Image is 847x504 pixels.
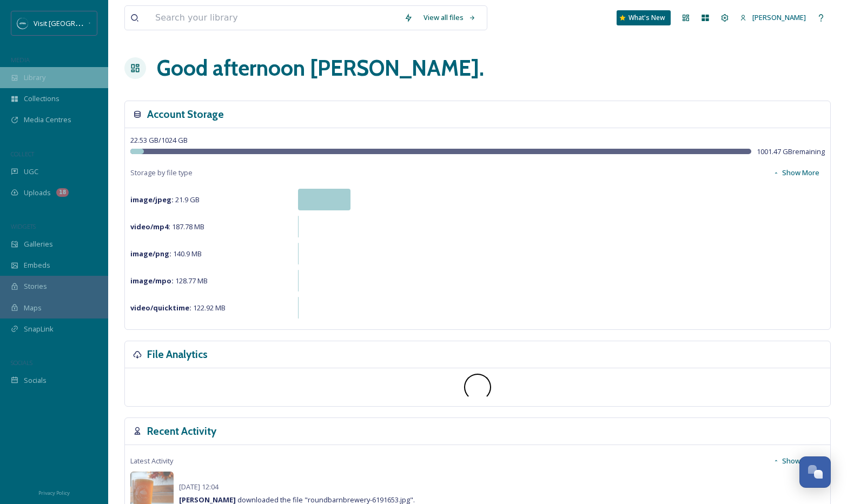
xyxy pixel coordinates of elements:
[418,7,481,28] a: View all files
[17,18,28,29] img: SM%20Social%20Profile.png
[11,222,36,230] span: WIDGETS
[130,276,174,286] strong: image/mpo :
[24,72,45,83] span: Library
[24,115,71,125] span: Media Centres
[130,249,202,258] span: 140.9 MB
[757,147,825,157] span: 1001.47 GB remaining
[147,107,224,122] h3: Account Storage
[157,52,484,84] h1: Good afternoon [PERSON_NAME] .
[24,94,59,104] span: Collections
[34,18,154,28] span: Visit [GEOGRAPHIC_DATA][US_STATE]
[767,162,825,183] button: Show More
[24,303,42,313] span: Maps
[617,10,671,25] a: What's New
[24,188,51,198] span: Uploads
[11,359,32,367] span: SOCIALS
[130,456,173,466] span: Latest Activity
[24,167,38,177] span: UGC
[11,56,30,64] span: MEDIA
[147,347,208,362] h3: File Analytics
[130,303,191,313] strong: video/quicktime :
[130,222,204,231] span: 187.78 MB
[130,135,188,145] span: 22.53 GB / 1024 GB
[24,239,53,249] span: Galleries
[752,12,806,22] span: [PERSON_NAME]
[147,423,216,439] h3: Recent Activity
[24,281,47,291] span: Stories
[130,303,226,313] span: 122.92 MB
[179,482,219,492] span: [DATE] 12:04
[130,195,200,204] span: 21.9 GB
[24,324,54,334] span: SnapLink
[130,276,208,286] span: 128.77 MB
[150,6,399,30] input: Search your library
[11,150,34,158] span: COLLECT
[799,456,831,488] button: Open Chat
[130,222,170,231] strong: video/mp4 :
[130,249,171,258] strong: image/png :
[130,195,174,204] strong: image/jpeg :
[767,450,825,472] button: Show More
[734,7,811,28] a: [PERSON_NAME]
[24,375,47,386] span: Socials
[38,486,70,499] a: Privacy Policy
[38,489,70,496] span: Privacy Policy
[24,260,50,270] span: Embeds
[56,188,69,197] div: 18
[130,168,193,178] span: Storage by file type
